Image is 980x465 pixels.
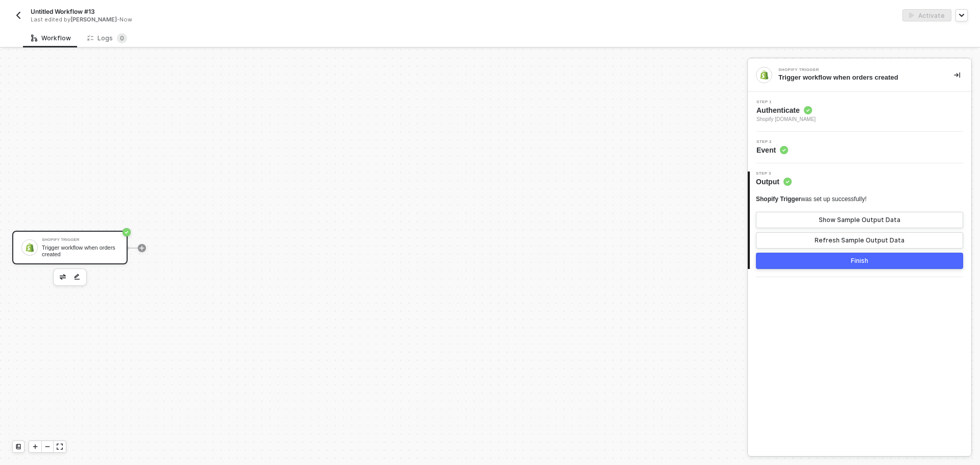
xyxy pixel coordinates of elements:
[748,172,971,269] div: Step 3Output Shopify Triggerwas set up successfully!Show Sample Output DataRefresh Sample Output ...
[87,33,127,43] div: Logs
[42,238,118,242] div: Shopify Trigger
[756,232,963,249] button: Refresh Sample Output Data
[74,274,80,281] img: edit-cred
[819,216,900,224] div: Show Sample Output Data
[57,444,63,450] span: icon-expand
[14,11,22,19] img: back
[778,73,938,82] div: Trigger workflow when orders created
[31,16,467,23] div: Last edited by - Now
[12,9,24,21] button: back
[756,145,788,155] span: Event
[31,34,71,42] div: Workflow
[44,444,51,450] span: icon-minus
[756,105,816,115] span: Authenticate
[42,244,118,257] div: Trigger workflow when orders created
[139,245,145,251] span: icon-play
[122,228,131,236] span: icon-success-page
[117,33,127,43] sup: 0
[759,70,769,80] img: integration-icon
[851,257,868,265] div: Finish
[756,177,792,187] span: Output
[902,9,951,21] button: activateActivate
[25,243,34,252] img: icon
[60,274,66,279] img: edit-cred
[756,212,963,228] button: Show Sample Output Data
[756,253,963,269] button: Finish
[815,236,904,244] div: Refresh Sample Output Data
[31,7,95,16] span: Untitled Workflow #13
[32,444,38,450] span: icon-play
[756,195,867,204] div: was set up successfully!
[778,68,932,72] div: Shopify Trigger
[756,172,792,176] span: Step 3
[756,115,816,124] span: Shopify [DOMAIN_NAME]
[71,271,83,283] button: edit-cred
[70,16,117,23] span: [PERSON_NAME]
[756,195,801,203] span: Shopify Trigger
[756,100,816,104] span: Step 1
[756,140,788,144] span: Step 2
[57,271,69,283] button: edit-cred
[748,100,971,124] div: Step 1Authenticate Shopify [DOMAIN_NAME]
[954,72,960,78] span: icon-collapse-right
